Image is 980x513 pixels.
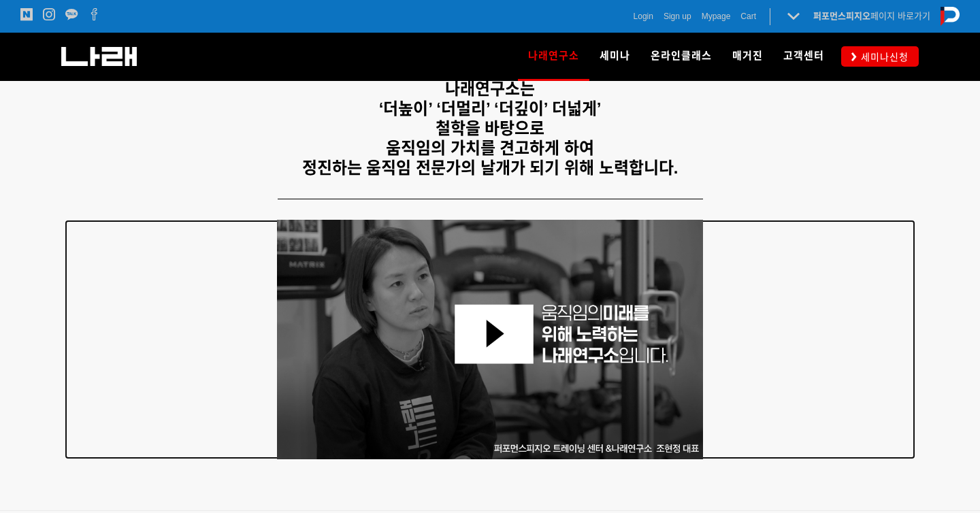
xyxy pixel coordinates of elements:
span: 나래연구소 [528,45,579,67]
a: Cart [740,10,756,23]
span: 온라인클래스 [651,50,712,62]
strong: 철학을 바탕으로 [436,119,545,137]
strong: 나래연구소는 [445,80,535,98]
a: 나래연구소 [518,33,589,80]
strong: 퍼포먼스피지오 [813,11,870,21]
strong: ‘더높이’ ‘더멀리’ ‘더깊이’ 더넓게’ [379,99,602,118]
span: 고객센터 [783,50,824,62]
a: Login [634,10,653,23]
a: 온라인클래스 [640,33,722,80]
a: 세미나 [589,33,640,80]
span: 세미나신청 [857,50,909,64]
a: 고객센터 [773,33,834,80]
strong: 움직임의 가치를 견고하게 하여 [386,139,594,157]
a: 퍼포먼스피지오페이지 바로가기 [813,11,930,21]
a: Sign up [664,10,691,23]
strong: 정진하는 움직임 전문가의 날개가 되기 위해 노력합니다. [302,159,679,177]
span: 세미나 [600,50,630,62]
a: Mypage [702,10,731,23]
a: 세미나신청 [841,46,919,66]
a: 매거진 [722,33,773,80]
span: 매거진 [732,50,763,62]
